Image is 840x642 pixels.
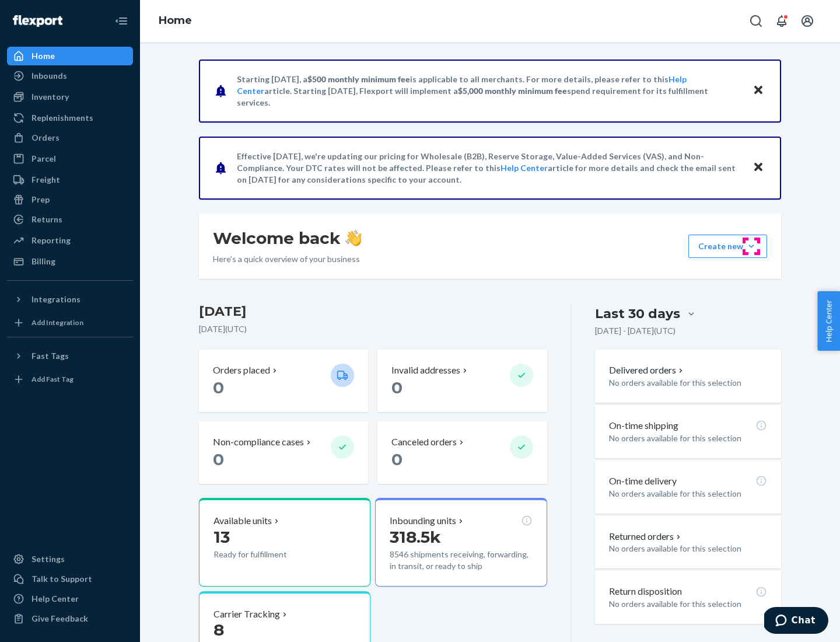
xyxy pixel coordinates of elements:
p: No orders available for this selection [609,598,767,610]
button: Open notifications [770,9,793,33]
button: Invalid addresses 0 [377,350,547,412]
p: Ready for fulfillment [213,549,321,560]
p: No orders available for this selection [609,543,767,554]
div: Add Fast Tag [32,374,73,384]
a: Inbounds [7,67,133,85]
p: [DATE] - [DATE] ( UTC ) [595,325,675,337]
div: Billing [32,256,55,267]
span: $500 monthly minimum fee [307,74,410,84]
img: Flexport logo [13,15,62,27]
div: Prep [32,194,50,205]
ol: breadcrumbs [149,4,201,38]
p: Here’s a quick overview of your business [213,253,362,265]
iframe: Opens a widget where you can chat to one of our agents [764,607,828,636]
p: Invalid addresses [391,364,460,377]
a: Reporting [7,231,133,250]
button: Canceled orders 0 [377,421,547,484]
p: No orders available for this selection [609,432,767,444]
div: Reporting [32,235,71,246]
a: Add Fast Tag [7,370,133,389]
p: Return disposition [609,585,682,598]
span: 0 [213,449,224,469]
div: Inventory [32,91,69,103]
h3: [DATE] [199,302,547,321]
div: Give Feedback [32,613,88,624]
div: Home [32,50,55,62]
a: Returns [7,210,133,229]
p: Inbounding units [390,514,456,528]
div: Orders [32,132,60,144]
span: 0 [213,378,224,397]
div: Talk to Support [32,573,92,585]
div: Settings [32,553,65,565]
button: Inbounding units318.5k8546 shipments receiving, forwarding, in transit, or ready to ship [375,498,547,587]
span: 13 [213,527,230,547]
p: Carrier Tracking [213,608,280,621]
h1: Welcome back [213,228,362,249]
a: Freight [7,170,133,189]
a: Help Center [7,589,133,608]
div: Parcel [32,153,56,165]
div: Last 30 days [595,305,680,323]
button: Create new [688,235,767,258]
a: Add Integration [7,313,133,332]
span: 0 [391,378,402,397]
p: On-time shipping [609,419,678,432]
button: Orders placed 0 [199,350,368,412]
p: No orders available for this selection [609,488,767,500]
a: Inventory [7,88,133,106]
div: Help Center [32,593,79,605]
span: $5,000 monthly minimum fee [458,86,567,96]
a: Orders [7,128,133,147]
img: hand-wave emoji [345,230,362,246]
p: Available units [213,514,272,528]
div: Returns [32,214,62,225]
p: [DATE] ( UTC ) [199,323,547,335]
a: Home [7,47,133,65]
button: Open account menu [796,9,819,33]
div: Replenishments [32,112,93,124]
a: Help Center [501,163,548,173]
button: Delivered orders [609,364,685,377]
button: Talk to Support [7,570,133,588]
span: 0 [391,449,402,469]
button: Returned orders [609,530,683,543]
a: Settings [7,550,133,568]
button: Fast Tags [7,347,133,365]
div: Fast Tags [32,350,69,362]
a: Home [159,14,192,27]
a: Billing [7,252,133,271]
div: Integrations [32,294,80,305]
button: Close [751,82,766,99]
a: Parcel [7,149,133,168]
button: Available units13Ready for fulfillment [199,498,370,587]
div: Add Integration [32,317,83,327]
p: No orders available for this selection [609,377,767,389]
div: Inbounds [32,70,67,82]
button: Non-compliance cases 0 [199,421,368,484]
span: 8 [213,620,224,640]
span: 318.5k [390,527,441,547]
button: Help Center [817,291,840,351]
a: Replenishments [7,109,133,127]
p: Non-compliance cases [213,435,304,449]
div: Freight [32,174,60,186]
button: Give Feedback [7,609,133,628]
p: Effective [DATE], we're updating our pricing for Wholesale (B2B), Reserve Storage, Value-Added Se... [237,151,741,186]
button: Close [751,159,766,176]
button: Close Navigation [110,9,133,33]
p: Orders placed [213,364,270,377]
a: Prep [7,190,133,209]
button: Integrations [7,290,133,309]
button: Open Search Box [744,9,768,33]
p: 8546 shipments receiving, forwarding, in transit, or ready to ship [390,549,532,572]
p: On-time delivery [609,474,677,488]
p: Canceled orders [391,435,457,449]
p: Starting [DATE], a is applicable to all merchants. For more details, please refer to this article... [237,74,741,109]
